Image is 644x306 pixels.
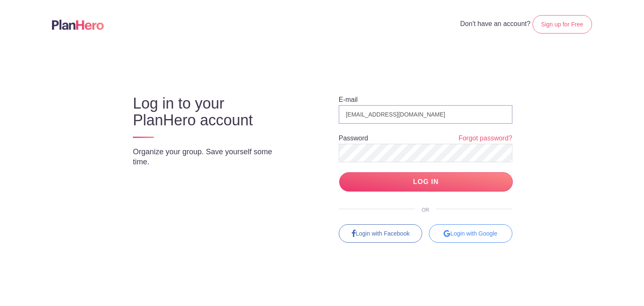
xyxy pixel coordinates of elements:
[460,20,531,27] span: Don't have an account?
[429,224,512,243] div: Login with Google
[339,105,512,124] input: e.g. julie@eventco.com
[52,20,104,30] img: Logo main planhero
[133,147,291,167] p: Organize your group. Save yourself some time.
[339,96,358,103] label: E-mail
[133,95,291,129] h3: Log in to your PlanHero account
[415,207,436,213] span: OR
[459,134,512,143] a: Forgot password?
[339,224,422,243] a: Login with Facebook
[339,135,368,142] label: Password
[532,15,592,34] a: Sign up for Free
[339,172,513,192] input: LOG IN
